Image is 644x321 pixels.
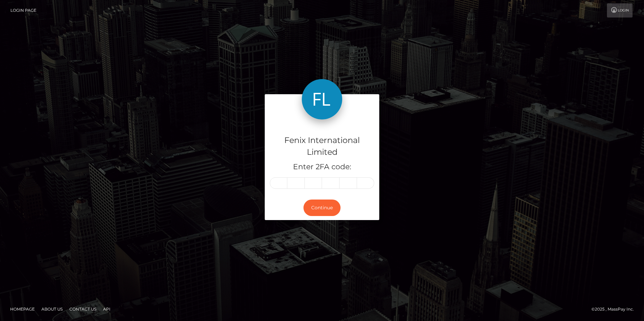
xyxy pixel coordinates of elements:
a: Login Page [10,3,36,17]
a: API [100,304,113,314]
h4: Fenix International Limited [270,135,374,158]
img: Fenix International Limited [302,79,342,119]
button: Continue [303,200,341,216]
a: Contact Us [67,304,99,314]
h5: Enter 2FA code: [270,162,374,172]
a: Homepage [7,304,37,314]
a: About Us [39,304,65,314]
a: Login [607,3,633,17]
div: © 2025 , MassPay Inc. [591,306,639,313]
